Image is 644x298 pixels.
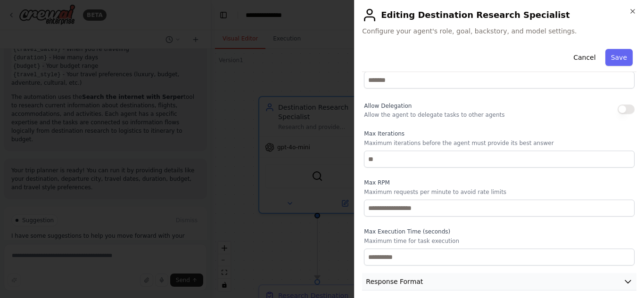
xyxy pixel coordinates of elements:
span: Allow Delegation [364,103,412,109]
p: Maximum time for task execution [364,237,635,245]
button: Save [605,49,633,66]
label: Max RPM [364,179,635,186]
h2: Editing Destination Research Specialist [362,8,636,23]
label: Max Execution Time (seconds) [364,228,635,235]
button: Response Format [362,273,636,290]
p: Allow the agent to delegate tasks to other agents [364,111,504,119]
button: Cancel [568,49,601,66]
span: Configure your agent's role, goal, backstory, and model settings. [362,26,636,36]
span: Response Format [366,277,423,286]
p: Maximum iterations before the agent must provide its best answer [364,139,635,147]
label: Max Iterations [364,130,635,137]
p: Maximum requests per minute to avoid rate limits [364,188,635,196]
